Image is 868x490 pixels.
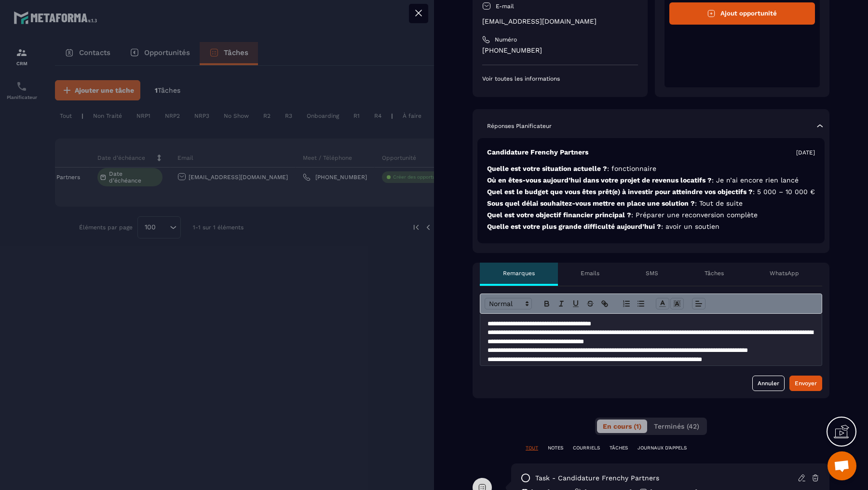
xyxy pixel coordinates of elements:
[581,269,599,277] p: Emails
[827,451,856,480] div: Ouvrir le chat
[669,2,815,25] button: Ajout opportunité
[482,75,638,83] p: Voir toutes les informations
[770,269,799,277] p: WhatsApp
[607,165,656,172] span: : fonctionnaire
[495,36,517,43] p: Numéro
[610,445,628,451] p: TÂCHES
[487,199,815,208] p: Sous quel délai souhaitez-vous mettre en place une solution ?
[789,376,822,391] button: Envoyer
[631,211,758,219] span: : Préparer une reconversion complète
[695,199,743,207] span: : Tout de suite
[487,210,815,220] p: Quel est votre objectif financier principal ?
[487,148,588,157] p: Candidature Frenchy Partners
[795,378,817,388] div: Envoyer
[503,269,535,277] p: Remarques
[535,474,659,483] p: task - Candidature Frenchy Partners
[753,188,815,196] span: : 5 000 – 10 000 €
[712,176,799,184] span: : Je n’ai encore rien lancé
[487,176,815,185] p: Où en êtes-vous aujourd’hui dans votre projet de revenus locatifs ?
[637,445,687,451] p: JOURNAUX D'APPELS
[646,269,658,277] p: SMS
[487,187,815,196] p: Quel est le budget que vous êtes prêt(e) à investir pour atteindre vos objectifs ?
[482,46,638,55] p: [PHONE_NUMBER]
[548,445,563,451] p: NOTES
[752,376,785,391] button: Annuler
[487,122,552,130] p: Réponses Planificateur
[796,149,815,156] p: [DATE]
[573,445,600,451] p: COURRIELS
[705,269,724,277] p: Tâches
[482,17,638,26] p: [EMAIL_ADDRESS][DOMAIN_NAME]
[487,164,815,173] p: Quelle est votre situation actuelle ?
[661,223,719,230] span: : avoir un soutien
[487,222,815,231] p: Quelle est votre plus grande difficulté aujourd’hui ?
[648,420,705,433] button: Terminés (42)
[496,2,514,10] p: E-mail
[526,445,538,451] p: TOUT
[654,422,699,430] span: Terminés (42)
[603,422,641,430] span: En cours (1)
[597,420,647,433] button: En cours (1)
